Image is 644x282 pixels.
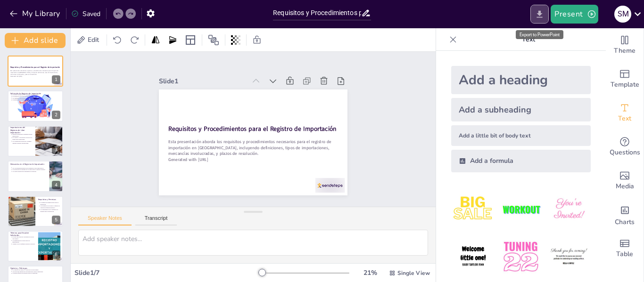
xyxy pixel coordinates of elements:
[499,187,543,231] img: 2.jpeg
[516,30,563,39] div: Export to PowerPoint
[12,137,33,140] p: El Capítulo 11 del Decreto 095 de 2013 regula estas excepciones.
[8,196,63,227] div: 5
[135,215,177,226] button: Transcript
[12,240,35,243] p: La planificación es crucial para los importadores.
[606,96,644,130] div: Add text boxes
[12,171,46,173] p: La correcta selección de mercancías es esencial.
[7,6,64,21] button: My Library
[12,243,35,245] p: Cumplir con los requisitos acelera el proceso.
[10,126,33,134] p: Importaciones del Régimen de Libre Importación
[8,231,63,262] div: 6
[606,130,644,164] div: Get real-time input from your audience
[614,46,636,56] span: Theme
[614,5,631,24] button: s m
[273,6,361,20] input: Insert title
[451,66,591,94] div: Add a heading
[12,273,60,274] p: La gestión efectiva de registros evita la caducidad.
[8,126,63,157] div: 3
[530,5,549,24] button: Export to PowerPoint
[78,215,132,226] button: Speaker Notes
[359,268,381,277] div: 21 %
[10,75,60,77] p: Generated with [URL]
[12,94,60,96] p: El registro de importación es un acto administrativo.
[176,73,303,210] p: Esta presentación aborda los requisitos y procedimientos necesarios para el registro de importaci...
[52,75,60,84] div: 1
[8,161,63,192] div: 4
[606,198,644,232] div: Add charts and graphs
[618,113,631,124] span: Text
[10,163,47,166] p: Mercancías en el Registro de Importación
[8,90,63,121] div: 2
[52,111,60,119] div: 2
[397,269,430,277] span: Single View
[616,181,634,192] span: Media
[606,62,644,96] div: Add ready made slides
[12,97,60,99] p: Los requisitos son establecidos en el Decreto 095 de 2013.
[451,98,591,121] div: Add a subheading
[12,269,60,271] p: La vigencia de registros y licencias es de seis meses.
[52,250,60,259] div: 6
[5,33,66,48] button: Add slide
[615,217,635,227] span: Charts
[8,56,63,87] div: 1
[606,28,644,62] div: Change the overall theme
[40,209,60,212] p: La comprensión de los requisitos es esencial para la aprobación.
[12,99,60,101] p: La autorización es necesaria para la importación.
[10,70,60,75] p: Esta presentación aborda los requisitos y procedimientos necesarios para el registro de importaci...
[461,28,596,51] p: Text
[12,96,60,97] p: El régimen de libre importación es clave.
[451,125,591,146] div: Add a little bit of body text
[193,63,312,193] strong: Requisitos y Procedimientos para el Registro de Importación
[52,181,60,189] div: 4
[10,232,35,237] p: Término para Resolver Solicitudes
[12,271,60,273] p: Las prórrogas pueden ser solicitadas bajo ciertas condiciones.
[86,35,101,44] span: Edit
[547,235,591,279] img: 6.jpeg
[12,236,35,240] p: El plazo para resolver solicitudes es de dos días hábiles.
[10,66,60,68] strong: Requisitos y Procedimientos para el Registro de Importación
[499,235,543,279] img: 5.jpeg
[71,9,100,18] div: Saved
[74,268,259,277] div: Slide 1 / 7
[10,267,60,270] p: Vigencia y Prórrogas
[610,147,640,158] span: Questions
[172,85,289,215] p: Generated with [URL]
[10,92,60,95] p: Definición de Registro de Importación
[606,232,644,266] div: Add a table
[12,169,46,171] p: La evaluación es realizada por la Dirección de Comercio Exterior.
[12,140,33,144] p: La Constitución Política de Colombia también establece prohibiciones.
[208,34,219,46] span: Position
[40,205,60,208] p: Los productos de la pesca y equipos de vigilancia requieren permisos.
[223,24,287,94] div: Slide 1
[611,80,639,90] span: Template
[12,133,33,137] p: Existen excepciones al régimen de libre importación.
[547,187,591,231] img: 3.jpeg
[52,216,60,224] div: 5
[12,167,46,169] p: Solo se permiten mercancías del régimen de libre importación.
[183,32,198,48] div: Layout
[451,187,495,231] img: 1.jpeg
[451,235,495,279] img: 4.jpeg
[38,198,60,201] p: Requisitos y Permisos
[52,145,60,154] div: 3
[606,164,644,198] div: Add images, graphics, shapes or video
[551,5,598,24] button: Present
[40,201,60,205] p: Se requiere un trámite previo para la aprobación.
[451,150,591,172] div: Add a formula
[614,6,631,23] div: s m
[616,249,633,259] span: Table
